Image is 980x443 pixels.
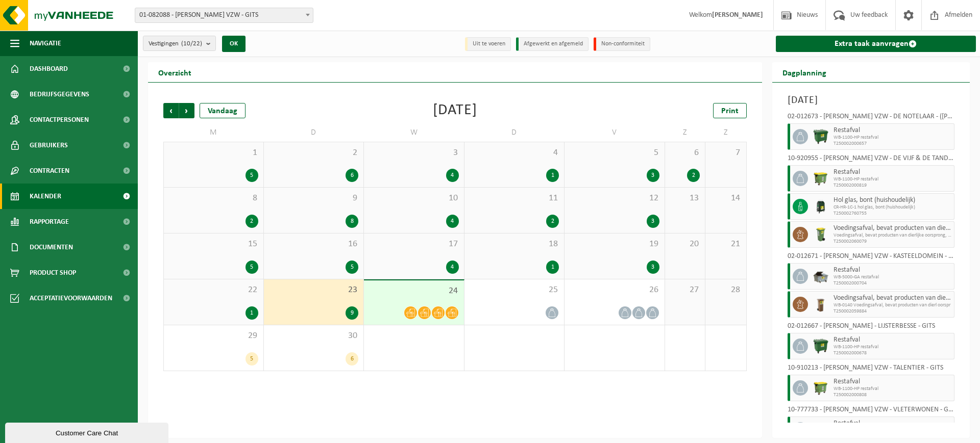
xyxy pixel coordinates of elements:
[369,239,459,250] span: 17
[30,234,73,260] span: Documenten
[246,306,258,320] div: 1
[776,36,976,52] a: Extra taak aanvragen
[30,158,69,184] span: Contracten
[163,103,179,118] span: Vorige
[30,260,76,285] span: Product Shop
[710,147,741,159] span: 7
[813,129,828,144] img: WB-1100-HPE-GN-01
[570,193,659,204] span: 12
[834,232,952,239] span: Voedingsafval, bevat producten van dierlijke oorsprong, onve
[369,193,459,204] span: 10
[346,169,358,182] div: 6
[834,141,952,147] span: T250002000657
[834,386,952,392] span: WB-1100-HP restafval
[264,123,364,142] td: D
[169,147,258,159] span: 1
[834,239,952,245] span: T250002060079
[788,406,955,416] div: 10-777733 - [PERSON_NAME] VZW - VLETERWONEN - GITS
[813,422,828,437] img: WB-1100-HPE-GN-50
[834,392,952,398] span: T250002000808
[788,364,955,375] div: 10-910213 - [PERSON_NAME] VZW - TALENTIER - GITS
[369,285,459,297] span: 24
[712,11,763,19] strong: [PERSON_NAME]
[246,260,258,274] div: 5
[30,82,89,107] span: Bedrijfsgegevens
[710,284,741,296] span: 28
[710,193,741,204] span: 14
[135,8,313,23] span: 01-082088 - DOMINIEK SAVIO VZW - GITS
[813,380,828,396] img: WB-1100-HPE-GN-50
[433,103,477,118] div: [DATE]
[148,62,202,82] h2: Overzicht
[705,123,746,142] td: Z
[246,169,258,182] div: 5
[470,193,559,204] span: 11
[834,308,952,315] span: T250002059884
[813,297,828,312] img: WB-0140-HPE-BN-01
[446,215,459,228] div: 4
[813,269,828,284] img: WB-5000-GAL-GY-01
[470,284,559,296] span: 25
[710,239,741,250] span: 21
[665,123,706,142] td: Z
[570,147,659,159] span: 5
[813,171,828,186] img: WB-1100-HPE-GN-50
[813,338,828,354] img: WB-1100-HPE-GN-01
[465,37,511,51] li: Uit te voeren
[269,147,359,159] span: 2
[30,285,112,311] span: Acceptatievoorwaarden
[834,204,952,211] span: CR-HR-1C-1 hol glas, bont (huishoudelijk)
[222,36,246,52] button: OK
[647,215,659,228] div: 3
[169,193,258,204] span: 8
[516,37,589,51] li: Afgewerkt en afgemeld
[834,336,952,344] span: Restafval
[670,193,700,204] span: 13
[546,260,559,274] div: 1
[30,56,68,82] span: Dashboard
[179,103,194,118] span: Volgende
[149,36,202,51] span: Vestigingen
[269,239,359,250] span: 16
[470,239,559,250] span: 18
[687,169,700,182] div: 2
[834,176,952,183] span: WB-1100-HP restafval
[834,224,952,232] span: Voedingsafval, bevat producten van dierlijke oorsprong, onverpakt, categorie 3
[647,260,659,274] div: 3
[834,126,952,135] span: Restafval
[834,378,952,386] span: Restafval
[346,306,358,320] div: 9
[246,215,258,228] div: 2
[169,330,258,342] span: 29
[594,37,650,51] li: Non-conformiteit
[834,183,952,189] span: T250002000819
[30,184,61,209] span: Kalender
[346,352,358,366] div: 6
[163,123,264,142] td: M
[834,294,952,302] span: Voedingsafval, bevat producten van dierlijke oorsprong, onverpakt, categorie 3
[269,330,359,342] span: 30
[246,352,258,366] div: 5
[5,421,170,443] iframe: chat widget
[834,135,952,141] span: WB-1100-HP restafval
[546,169,559,182] div: 1
[30,31,61,56] span: Navigatie
[143,36,216,51] button: Vestigingen(10/22)
[788,113,955,123] div: 02-012673 - [PERSON_NAME] VZW - DE NOTELAAR - ([PERSON_NAME]) - GITS
[721,107,739,115] span: Print
[713,103,747,118] a: Print
[446,260,459,274] div: 4
[470,147,559,159] span: 4
[834,350,952,356] span: T250002000678
[369,147,459,159] span: 3
[647,169,659,182] div: 3
[834,266,952,274] span: Restafval
[834,211,952,217] span: T250002760755
[346,260,358,274] div: 5
[464,123,565,142] td: D
[570,239,659,250] span: 19
[788,93,955,108] h3: [DATE]
[446,169,459,182] div: 4
[813,199,828,214] img: CR-HR-1C-1000-PES-01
